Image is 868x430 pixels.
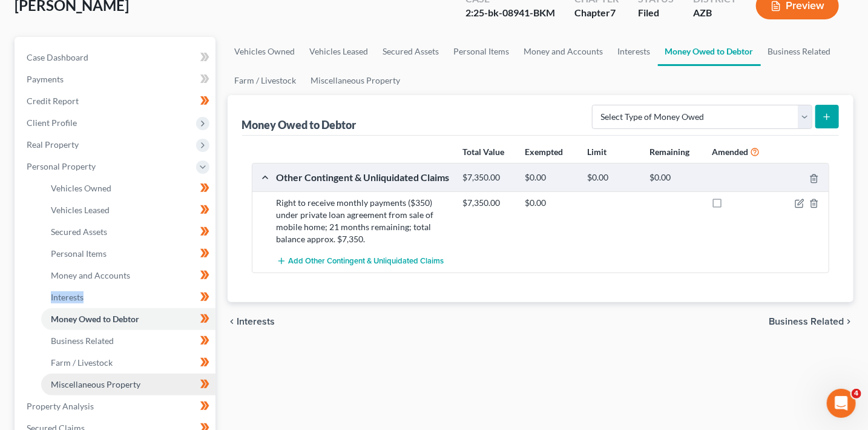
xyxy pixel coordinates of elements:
[27,74,64,84] span: Payments
[228,37,303,66] a: Vehicles Owned
[27,52,88,62] span: Case Dashboard
[41,308,215,330] a: Money Owed to Debtor
[27,139,79,150] span: Real Property
[277,250,444,273] button: Add Other Contingent & Unliquidated Claims
[51,270,130,280] span: Money and Accounts
[17,47,215,68] a: Case Dashboard
[51,336,114,346] span: Business Related
[41,265,215,286] a: Money and Accounts
[610,7,616,18] span: 7
[769,317,853,326] button: Business Related chevron_right
[41,330,215,352] a: Business Related
[658,37,761,66] a: Money Owed to Debtor
[304,66,408,95] a: Miscellaneous Property
[27,96,79,106] span: Credit Report
[27,117,77,128] span: Client Profile
[17,68,215,90] a: Payments
[712,147,748,157] strong: Amended
[17,395,215,417] a: Property Analysis
[519,197,581,209] div: $0.00
[51,205,110,215] span: Vehicles Leased
[693,6,737,20] div: AZB
[27,161,96,171] span: Personal Property
[271,197,457,245] div: Right to receive monthly payments ($350) under private loan agreement from sale of mobile home; 2...
[643,172,706,184] div: $0.00
[41,199,215,221] a: Vehicles Leased
[611,37,658,66] a: Interests
[587,147,607,157] strong: Limit
[51,379,140,389] span: Miscellaneous Property
[237,317,275,326] span: Interests
[517,37,611,66] a: Money and Accounts
[376,37,447,66] a: Secured Assets
[465,6,555,20] div: 2:25-bk-08941-BKM
[852,389,861,399] span: 4
[51,183,111,193] span: Vehicles Owned
[41,221,215,243] a: Secured Assets
[51,357,113,368] span: Farm / Livestock
[27,401,94,411] span: Property Analysis
[17,90,215,112] a: Credit Report
[228,317,237,326] i: chevron_left
[271,171,457,184] div: Other Contingent & Unliquidated Claims
[769,317,844,326] span: Business Related
[761,37,838,66] a: Business Related
[41,243,215,265] a: Personal Items
[457,172,519,184] div: $7,350.00
[519,172,581,184] div: $0.00
[649,147,689,157] strong: Remaining
[447,37,517,66] a: Personal Items
[289,257,444,266] span: Add Other Contingent & Unliquidated Claims
[51,314,139,324] span: Money Owed to Debtor
[574,6,619,20] div: Chapter
[581,172,643,184] div: $0.00
[457,197,519,209] div: $7,350.00
[228,317,275,326] button: chevron_left Interests
[41,286,215,308] a: Interests
[525,147,563,157] strong: Exempted
[462,147,504,157] strong: Total Value
[638,6,674,20] div: Filed
[303,37,376,66] a: Vehicles Leased
[51,227,107,237] span: Secured Assets
[827,389,856,418] iframe: Intercom live chat
[844,317,853,326] i: chevron_right
[242,117,359,132] div: Money Owed to Debtor
[41,177,215,199] a: Vehicles Owned
[51,248,107,259] span: Personal Items
[41,352,215,374] a: Farm / Livestock
[41,374,215,395] a: Miscellaneous Property
[51,292,84,302] span: Interests
[228,66,304,95] a: Farm / Livestock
